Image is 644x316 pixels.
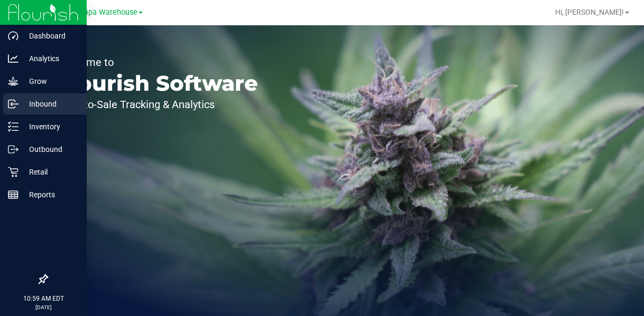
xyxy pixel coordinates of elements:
p: Flourish Software [57,73,258,94]
inline-svg: Grow [8,76,19,87]
inline-svg: Analytics [8,53,19,64]
inline-svg: Dashboard [8,31,19,41]
inline-svg: Inventory [8,121,19,132]
p: Dashboard [19,30,82,42]
inline-svg: Retail [8,167,19,177]
span: Tampa Warehouse [73,8,137,17]
p: Grow [19,75,82,88]
p: Inbound [19,98,82,110]
inline-svg: Inbound [8,99,19,109]
p: Welcome to [57,57,258,68]
p: Outbound [19,143,82,156]
inline-svg: Reports [8,189,19,200]
p: Reports [19,188,82,201]
p: [DATE] [5,303,82,311]
p: Seed-to-Sale Tracking & Analytics [57,99,258,110]
p: Analytics [19,52,82,65]
p: 10:59 AM EDT [5,294,82,303]
inline-svg: Outbound [8,144,19,155]
p: Inventory [19,120,82,133]
span: Hi, [PERSON_NAME]! [555,8,624,16]
p: Retail [19,166,82,178]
